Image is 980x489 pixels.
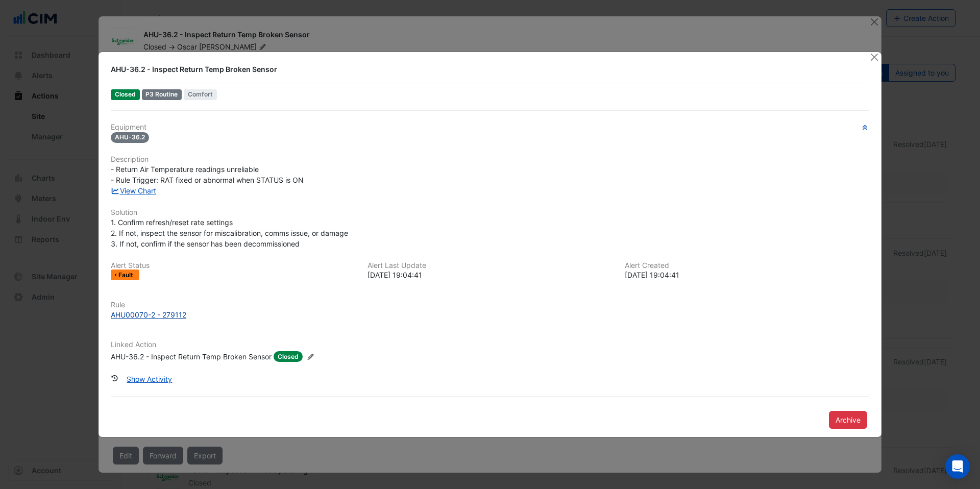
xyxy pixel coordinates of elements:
span: AHU-36.2 [111,132,149,143]
h6: Solution [111,208,869,217]
div: AHU-36.2 - Inspect Return Temp Broken Sensor [111,64,857,75]
div: [DATE] 19:04:41 [367,270,612,280]
fa-icon: Edit Linked Action [307,353,314,361]
button: Show Activity [120,370,179,388]
span: Fault [118,272,135,278]
h6: Rule [111,301,869,309]
h6: Linked Action [111,340,869,349]
a: View Chart [111,186,156,195]
button: Archive [829,411,867,429]
span: Closed [274,351,303,362]
div: Open Intercom Messenger [945,454,970,479]
span: Comfort [184,89,217,100]
a: AHU00070-2 - 279112 [111,309,869,320]
span: 1. Confirm refresh/reset rate settings 2. If not, inspect the sensor for miscalibration, comms is... [111,218,348,248]
div: [DATE] 19:04:41 [625,270,869,280]
h6: Alert Created [625,261,869,270]
div: P3 Routine [142,89,182,100]
h6: Description [111,155,869,164]
h6: Alert Status [111,261,355,270]
div: AHU00070-2 - 279112 [111,309,186,320]
h6: Equipment [111,123,869,132]
span: - Return Air Temperature readings unreliable - Rule Trigger: RAT fixed or abnormal when STATUS is ON [111,165,304,184]
span: Closed [111,89,140,100]
h6: Alert Last Update [367,261,612,270]
div: AHU-36.2 - Inspect Return Temp Broken Sensor [111,351,272,362]
button: Close [869,52,879,63]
